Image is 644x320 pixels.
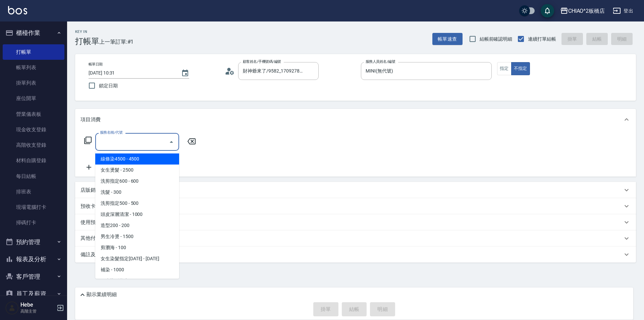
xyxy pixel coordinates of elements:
img: Logo [8,6,27,14]
span: 線條染4500 - 4500 [95,153,179,165]
div: 預收卡販賣 [75,198,636,214]
button: 預約管理 [3,233,64,251]
span: 洗剪指定500 - 500 [95,198,179,209]
a: 營業儀表板 [3,106,64,122]
div: 店販銷售 [75,182,636,198]
p: 其他付款方式 [80,235,142,242]
span: 結帳前確認明細 [480,36,513,43]
div: 項目消費 [75,109,636,130]
button: 不指定 [511,62,530,75]
a: 帳單列表 [3,60,64,75]
a: 打帳單 [3,44,64,60]
button: 登出 [610,5,636,17]
button: 報表及分析 [3,250,64,268]
div: 備註及來源 [75,246,636,263]
span: 鎖定日期 [99,82,118,89]
span: 洗髮 - 300 [95,187,179,198]
label: 服務名稱/代號 [100,130,122,135]
button: 指定 [497,62,512,75]
div: 其他付款方式入金可用餘額: 0 [75,230,636,246]
a: 每日結帳 [3,169,64,184]
span: 補染 - 1000 [95,264,179,275]
p: 項目消費 [80,116,101,123]
span: 男生冷燙 - 1500 [95,231,179,242]
button: Close [166,137,177,147]
h2: Key In [75,30,99,34]
button: Choose date, selected date is 2025-09-14 [177,65,193,81]
a: 排班表 [3,184,64,199]
p: 店販銷售 [80,187,101,194]
button: 櫃檯作業 [3,24,64,42]
button: 客戶管理 [3,268,64,285]
label: 顧客姓名/手機號碼/編號 [243,59,281,64]
span: 女生燙髮 - 2500 [95,165,179,176]
img: Person [5,301,19,315]
span: 男生染髮指定 - 1500 [95,275,179,286]
span: 連續打單結帳 [528,36,556,43]
a: 掃碼打卡 [3,215,64,230]
span: 洗剪指定600 - 600 [95,176,179,187]
label: 帳單日期 [89,62,103,67]
button: CHIAO^2板橋店 [557,4,608,18]
span: 女生染髮指定[DATE] - [DATE] [95,253,179,264]
button: 帳單速查 [432,33,463,45]
a: 座位開單 [3,91,64,106]
a: 材料自購登錄 [3,153,64,168]
span: 造型200 - 200 [95,220,179,231]
p: 預收卡販賣 [80,203,106,210]
label: 服務人員姓名/編號 [366,59,395,64]
span: 上一筆訂單:#1 [99,38,134,46]
p: 高階主管 [20,308,55,314]
p: 顯示業績明細 [87,291,117,298]
p: 備註及來源 [80,251,106,258]
button: 員工及薪資 [3,285,64,303]
a: 高階收支登錄 [3,137,64,153]
a: 現金收支登錄 [3,122,64,137]
button: save [541,4,554,17]
a: 現場電腦打卡 [3,199,64,215]
h5: Hebe [20,302,55,308]
span: 頭皮深層清潔 - 1000 [95,209,179,220]
div: CHIAO^2板橋店 [568,7,605,15]
p: 使用預收卡 [80,219,106,226]
input: YYYY/MM/DD hh:mm [89,67,174,79]
h3: 打帳單 [75,37,99,46]
span: 剪瀏海 - 100 [95,242,179,253]
a: 掛單列表 [3,75,64,91]
div: 使用預收卡 [75,214,636,230]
